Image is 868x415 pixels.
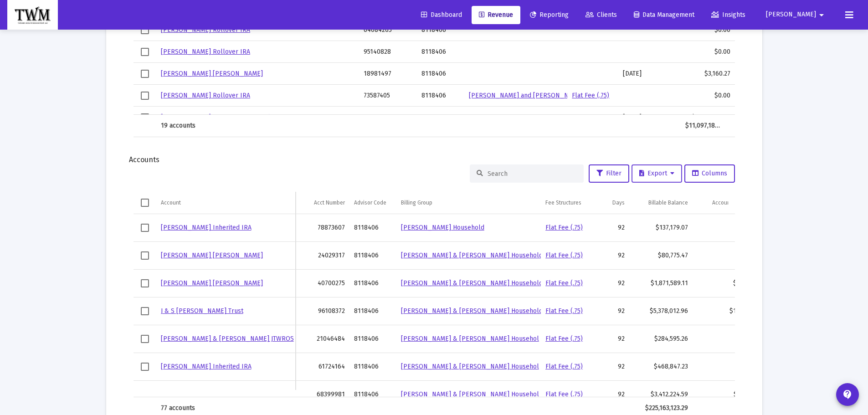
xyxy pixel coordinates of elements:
td: 68399981 [296,380,349,408]
a: Dashboard [414,6,469,24]
a: Flat Fee (.75) [545,363,583,370]
div: Advisor Code [354,199,386,206]
span: Reporting [530,11,569,19]
div: Accounts [129,155,740,164]
a: [PERSON_NAME] Designated Bene Plan [161,113,277,121]
button: [PERSON_NAME] [755,5,838,24]
span: Revenue [479,11,513,19]
div: $886.31 [697,362,760,371]
span: Clients [586,11,617,19]
div: Select row [141,92,149,100]
a: [PERSON_NAME] Rollover IRA [161,48,250,56]
a: [PERSON_NAME] & [PERSON_NAME] Household [401,307,543,315]
a: [PERSON_NAME] & [PERSON_NAME] JTWROS [161,335,294,343]
div: $3,412,224.59 [634,390,688,399]
span: Dashboard [421,11,462,19]
a: Clients [578,6,624,24]
div: $538.00 [697,334,760,343]
td: 8118406 [417,107,464,128]
td: Column Billable Balance [629,192,693,214]
a: Flat Fee (.75) [572,92,609,99]
td: 92 [599,297,630,325]
td: 92 [599,269,630,297]
div: Select row [141,70,149,78]
div: Account [161,199,181,206]
td: 8118406 [417,19,464,41]
div: Select row [141,279,149,287]
div: $3,160.27 [692,69,730,78]
div: Billable Balance [648,199,688,206]
div: Fee Structures [545,199,581,206]
a: [PERSON_NAME] & [PERSON_NAME] Househol [401,390,539,398]
a: [PERSON_NAME] Rollover IRA [161,26,250,34]
a: [PERSON_NAME] Household [401,224,484,231]
td: 8118406 [349,380,396,408]
span: Columns [692,169,727,177]
a: Insights [704,6,753,24]
div: Account Period Fee [712,199,760,206]
div: $10,166.66 [697,307,760,316]
td: 8118406 [349,297,396,325]
a: Flat Fee (.75) [545,307,583,315]
td: Column Acct Number [296,192,349,214]
div: 77 accounts [161,404,292,413]
div: Select row [141,307,149,315]
a: Flat Fee (.75) [545,279,583,287]
td: 24029317 [296,241,349,269]
div: $0.00 [692,26,730,35]
div: $6,450.51 [697,390,760,399]
div: Select row [141,251,149,260]
img: Dashboard [14,6,51,24]
td: Column Billing Group [396,192,541,214]
div: Days [612,199,625,206]
a: [PERSON_NAME] & [PERSON_NAME] Household [401,279,543,287]
div: $468,847.23 [634,362,688,371]
div: Select row [141,113,149,122]
td: 8118406 [349,269,396,297]
div: $1,871,589.11 [634,279,688,288]
a: Flat Fee (.75) [545,251,583,259]
a: [PERSON_NAME] [PERSON_NAME] [161,70,263,77]
a: [PERSON_NAME] & [PERSON_NAME] Househol [401,335,539,343]
td: 92 [599,380,630,408]
a: Flat Fee (.75) [545,224,583,231]
td: 92 [599,214,630,242]
a: [PERSON_NAME] [PERSON_NAME] [161,279,263,287]
td: 8118406 [349,241,396,269]
div: Select row [141,335,149,343]
button: Export [632,164,682,183]
div: $259.33 [697,223,760,232]
td: 8118406 [417,85,464,107]
td: 95140828 [359,41,417,63]
div: Select row [141,224,149,232]
button: Columns [684,164,735,183]
mat-icon: arrow_drop_down [816,6,827,24]
td: Column Days [599,192,630,214]
a: J & S [PERSON_NAME] Trust [161,307,243,315]
span: [PERSON_NAME] [766,11,816,19]
div: $284,595.26 [634,334,688,343]
div: 19 accounts [161,121,352,130]
td: 92 [599,325,630,353]
div: $152.70 [697,251,760,260]
a: Revenue [472,6,520,24]
td: 88958167 [359,107,417,128]
div: $0.00 [692,91,730,100]
a: [PERSON_NAME] Inherited IRA [161,224,252,231]
td: Column Advisor Code [349,192,396,214]
a: Flat Fee (.75) [545,335,583,343]
button: Filter [589,164,629,183]
a: Reporting [523,6,576,24]
td: 21046484 [296,325,349,353]
td: 73587405 [359,85,417,107]
td: [DATE] [618,63,687,85]
td: 64084205 [359,19,417,41]
div: $225,163,123.29 [634,404,688,413]
a: Data Management [627,6,702,24]
a: [PERSON_NAME] Inherited IRA [161,363,252,370]
td: 8118406 [349,325,396,353]
div: $80,775.47 [634,251,688,260]
input: Search [488,170,577,178]
td: Column Fee Structures [541,192,599,214]
mat-icon: contact_support [842,389,853,400]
